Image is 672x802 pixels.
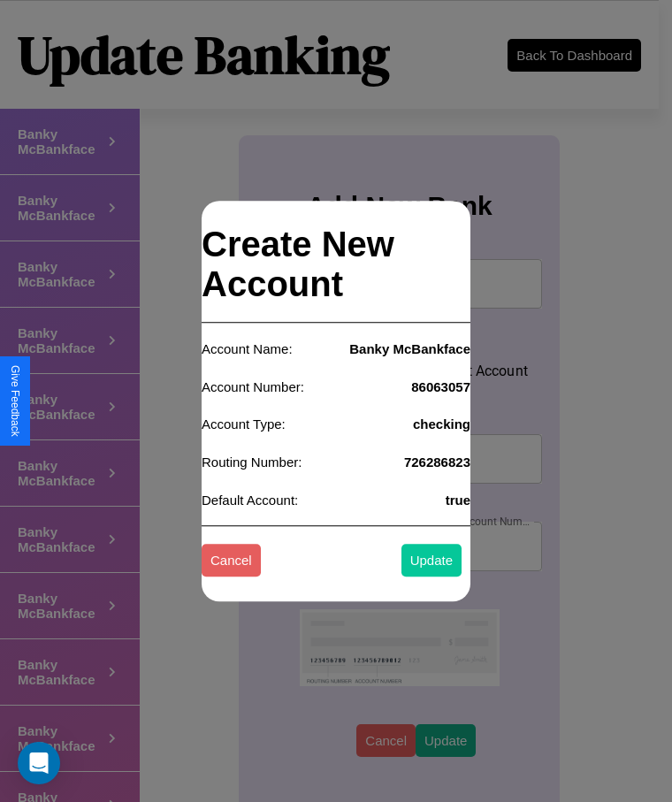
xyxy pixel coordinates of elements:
[9,365,21,437] div: Give Feedback
[202,450,302,474] p: Routing Number:
[401,544,462,577] button: Update
[411,379,470,394] h4: 86063057
[202,412,286,436] p: Account Type:
[446,493,470,508] h4: true
[349,341,470,356] h4: Banky McBankface
[202,337,293,361] p: Account Name:
[404,454,470,470] h4: 726286823
[18,742,60,784] div: Open Intercom Messenger
[413,416,470,432] h4: checking
[202,488,298,512] p: Default Account:
[202,208,470,324] h2: Create New Account
[202,375,304,399] p: Account Number:
[202,544,261,577] button: Cancel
